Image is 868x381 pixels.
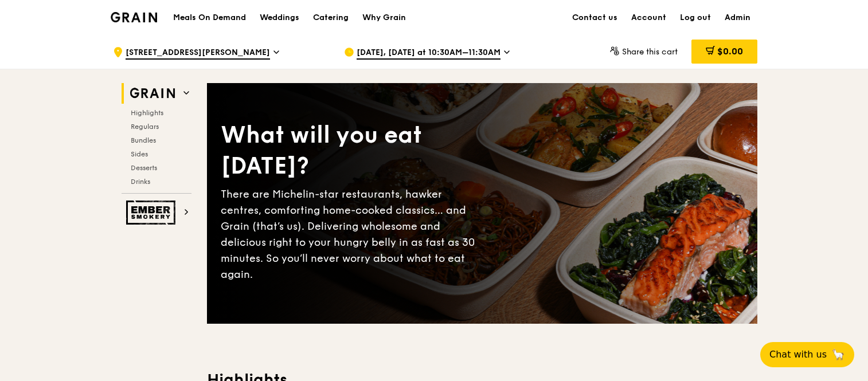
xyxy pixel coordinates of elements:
[769,348,827,362] span: Chat with us
[624,1,673,35] a: Account
[622,47,678,57] span: Share this cart
[362,1,406,35] div: Why Grain
[313,1,349,35] div: Catering
[355,1,413,35] a: Why Grain
[131,164,157,172] span: Desserts
[306,1,355,35] a: Catering
[131,178,150,186] span: Drinks
[357,47,501,60] span: [DATE], [DATE] at 10:30AM–11:30AM
[111,12,157,22] img: Grain
[126,201,179,225] img: Ember Smokery web logo
[126,83,179,104] img: Grain web logo
[221,120,482,182] div: What will you eat [DATE]?
[253,1,306,35] a: Weddings
[131,136,156,144] span: Bundles
[760,342,854,367] button: Chat with us🦙
[565,1,624,35] a: Contact us
[173,12,246,23] h1: Meals On Demand
[221,186,482,282] div: There are Michelin-star restaurants, hawker centres, comforting home-cooked classics… and Grain (...
[673,1,718,35] a: Log out
[831,348,845,362] span: 🦙
[260,1,299,35] div: Weddings
[131,123,159,131] span: Regulars
[131,109,163,117] span: Highlights
[126,47,270,60] span: [STREET_ADDRESS][PERSON_NAME]
[131,150,148,158] span: Sides
[717,46,743,57] span: $0.00
[718,1,757,35] a: Admin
